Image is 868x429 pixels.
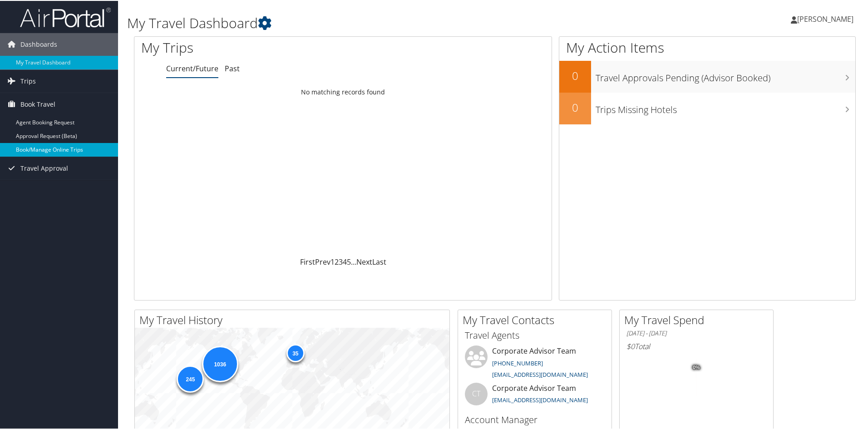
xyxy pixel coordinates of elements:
h6: [DATE] - [DATE] [626,328,766,337]
a: [EMAIL_ADDRESS][DOMAIN_NAME] [492,370,588,378]
a: 2 [335,256,339,266]
li: Corporate Advisor Team [460,345,609,382]
h2: My Travel Contacts [463,311,612,327]
span: [PERSON_NAME] [797,13,853,23]
h1: My Trips [141,37,371,56]
a: [EMAIL_ADDRESS][DOMAIN_NAME] [492,395,588,403]
a: 1 [330,256,335,266]
a: Next [356,256,372,266]
h3: Travel Approvals Pending (Advisor Booked) [596,66,855,84]
span: Travel Approval [20,156,68,179]
td: No matching records found [134,83,552,99]
tspan: 0% [693,364,700,370]
h1: My Action Items [559,37,855,56]
span: Book Travel [20,92,55,115]
h3: Travel Agents [465,328,605,341]
div: 1036 [202,345,238,381]
a: Past [225,63,240,73]
a: [PHONE_NUMBER] [492,358,543,366]
span: $0 [626,340,635,350]
a: First [300,256,315,266]
h2: My Travel History [139,311,449,327]
span: Trips [20,69,36,92]
h3: Account Manager [465,413,605,425]
div: 245 [177,365,204,392]
div: CT [465,382,488,404]
h1: My Travel Dashboard [127,13,617,32]
a: 0Trips Missing Hotels [559,92,855,123]
span: … [351,256,356,266]
a: [PERSON_NAME] [791,5,863,32]
a: Last [372,256,386,266]
span: Dashboards [20,32,57,55]
div: 35 [286,343,304,361]
a: 3 [339,256,343,266]
h2: 0 [559,99,591,114]
h2: 0 [559,67,591,83]
a: 0Travel Approvals Pending (Advisor Booked) [559,60,855,92]
img: airportal-logo.png [20,6,111,27]
h2: My Travel Spend [624,311,773,327]
h3: Trips Missing Hotels [596,98,855,115]
li: Corporate Advisor Team [460,382,609,411]
a: 5 [347,256,351,266]
h6: Total [626,340,766,350]
a: 4 [343,256,347,266]
a: Current/Future [166,63,218,73]
a: Prev [315,256,330,266]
